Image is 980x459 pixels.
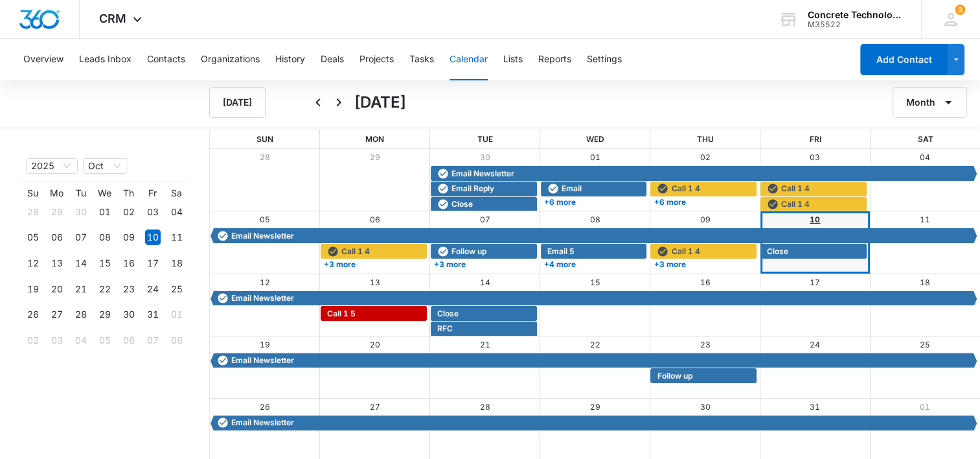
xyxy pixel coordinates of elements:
td: 2025-10-27 [45,302,69,328]
button: Deals [321,39,344,80]
td: 2025-11-06 [117,327,141,353]
a: +6 more [650,197,757,207]
div: 12 [25,255,41,271]
td: 2025-10-13 [45,250,69,276]
td: 2025-11-03 [45,327,69,353]
div: 01 [97,204,113,220]
button: Calendar [450,39,488,80]
div: Email Newsletter [214,417,974,429]
div: 10 [145,230,161,245]
div: Email Newsletter [214,355,974,366]
div: 30 [73,204,89,220]
a: 29 [370,152,380,162]
button: Month [893,87,967,118]
td: 2025-10-10 [141,225,165,251]
span: 2025 [31,159,73,173]
td: 2025-10-21 [69,276,93,302]
button: Add Contact [860,44,948,75]
th: Fr [141,187,165,199]
span: Mon [365,134,384,144]
button: History [275,39,305,80]
span: Email [562,183,582,194]
td: 2025-10-19 [21,276,45,302]
a: 24 [810,340,820,349]
span: Call 1 4 [671,246,700,257]
div: 07 [145,333,161,348]
td: 2025-10-23 [117,276,141,302]
th: Mo [45,187,69,199]
div: Email Newsletter [214,292,974,304]
td: 2025-09-28 [21,199,45,225]
td: 2025-10-25 [165,276,188,302]
td: 2025-10-05 [21,225,45,251]
div: 24 [145,281,161,297]
div: 23 [121,281,137,297]
div: account id [808,20,902,29]
div: 29 [97,307,113,322]
span: Follow up [657,370,692,382]
td: 2025-10-30 [117,302,141,328]
div: Call 1 4 [654,246,753,257]
div: 05 [25,230,41,245]
th: Su [21,187,45,199]
span: Call 1 4 [341,246,370,257]
span: Call 1 4 [781,183,810,194]
a: 23 [700,340,710,349]
div: 04 [73,333,89,348]
td: 2025-10-24 [141,276,165,302]
div: 31 [145,307,161,322]
button: Tasks [409,39,434,80]
div: 27 [49,307,65,322]
a: 20 [370,340,380,349]
a: 25 [920,340,930,349]
div: 28 [25,204,41,220]
div: 22 [97,281,113,297]
span: Close [437,308,459,320]
div: Email [544,183,644,194]
div: 18 [169,255,185,271]
td: 2025-09-29 [45,199,69,225]
a: 31 [810,402,820,412]
div: 06 [121,333,137,348]
span: Sun [256,134,273,144]
span: Sat [918,134,933,144]
div: 08 [169,333,185,348]
span: Email Newsletter [231,292,294,304]
a: 05 [260,215,270,224]
a: 17 [810,277,820,287]
div: 08 [97,230,113,245]
span: Thu [697,134,714,144]
a: 09 [700,215,710,224]
th: Tu [69,187,93,199]
th: Th [117,187,141,199]
td: 2025-11-04 [69,327,93,353]
div: 13 [49,255,65,271]
span: Email Newsletter [231,417,294,429]
div: Email 5 [544,246,644,257]
span: Close [767,246,788,257]
td: 2025-11-05 [93,327,117,353]
span: Call 1 5 [327,308,356,320]
div: 28 [73,307,89,322]
td: 2025-11-07 [141,327,165,353]
div: Follow up [434,246,534,257]
span: Follow up [451,246,486,257]
td: 2025-10-03 [141,199,165,225]
span: Email 5 [547,246,575,257]
div: account name [808,10,902,20]
div: notifications count [955,5,965,15]
div: 01 [169,307,185,322]
td: 2025-10-11 [165,225,188,251]
button: Leads Inbox [79,39,131,80]
a: 11 [920,215,930,224]
a: 16 [700,277,710,287]
div: Call 1 5 [324,308,424,320]
a: 22 [590,340,600,349]
button: Settings [587,39,622,80]
td: 2025-10-12 [21,250,45,276]
div: 11 [169,230,185,245]
h1: [DATE] [354,91,406,114]
td: 2025-09-30 [69,199,93,225]
div: 07 [73,230,89,245]
td: 2025-10-08 [93,225,117,251]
